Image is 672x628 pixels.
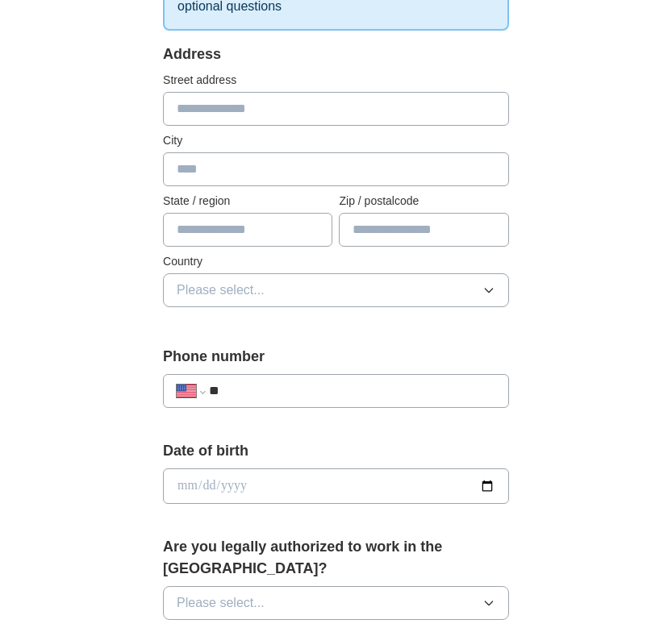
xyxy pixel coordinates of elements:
[163,193,332,210] label: State / region
[163,586,509,620] button: Please select...
[177,593,265,613] span: Please select...
[163,132,509,149] label: City
[163,440,509,462] label: Date of birth
[163,536,509,580] label: Are you legally authorized to work in the [GEOGRAPHIC_DATA]?
[177,281,265,300] span: Please select...
[339,193,508,210] label: Zip / postalcode
[163,253,509,270] label: Country
[163,72,509,89] label: Street address
[163,44,509,65] div: Address
[163,346,509,368] label: Phone number
[163,273,509,307] button: Please select...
